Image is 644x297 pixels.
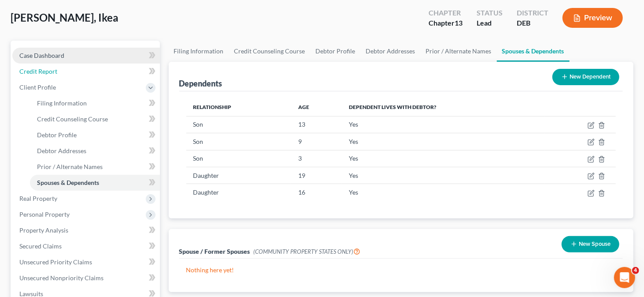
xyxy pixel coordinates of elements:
td: Son [186,150,292,167]
td: 3 [291,150,341,167]
div: DEB [517,18,548,28]
a: Credit Counseling Course [229,41,311,62]
td: Yes [342,116,545,133]
a: Credit Report [12,64,160,79]
th: Age [291,98,341,116]
td: Yes [342,133,545,150]
span: 4 [632,267,639,274]
span: Spouse / Former Spouses [179,248,250,255]
span: Real Property [19,195,57,202]
p: Nothing here yet! [186,266,616,274]
a: Spouses & Dependents [497,41,570,62]
div: District [517,8,548,18]
td: Yes [342,167,545,184]
button: New Spouse [562,236,619,252]
a: Property Analysis [12,222,160,238]
a: Spouses & Dependents [30,175,160,191]
td: Daughter [186,184,292,201]
a: Debtor Profile [311,41,361,62]
span: Filing Information [37,99,87,107]
iframe: Intercom live chat [614,267,635,288]
a: Debtor Addresses [30,143,160,159]
td: 19 [291,167,341,184]
span: Secured Claims [19,242,62,250]
span: Credit Counseling Course [37,115,108,123]
span: Property Analysis [19,226,68,234]
div: Dependents [179,78,222,89]
a: Filing Information [30,95,160,111]
td: Yes [342,184,545,201]
div: Lead [477,18,503,28]
span: Spouses & Dependents [37,179,99,186]
span: Credit Report [19,68,57,75]
td: Son [186,133,292,150]
div: Chapter [429,18,463,28]
span: Personal Property [19,211,70,218]
div: Status [477,8,503,18]
a: Prior / Alternate Names [421,41,497,62]
a: Prior / Alternate Names [30,159,160,175]
span: Unsecured Nonpriority Claims [19,274,104,282]
span: Case Dashboard [19,52,64,59]
a: Debtor Addresses [361,41,421,62]
span: Prior / Alternate Names [37,163,103,170]
span: [PERSON_NAME], Ikea [11,11,118,24]
span: (COMMUNITY PROPERTY STATES ONLY) [254,248,361,255]
div: Chapter [429,8,463,18]
a: Secured Claims [12,238,160,254]
td: 13 [291,116,341,133]
span: Debtor Addresses [37,147,86,154]
a: Unsecured Priority Claims [12,254,160,270]
td: 9 [291,133,341,150]
span: Client Profile [19,83,56,91]
span: Unsecured Priority Claims [19,258,92,266]
button: Preview [563,8,623,28]
button: New Dependent [552,69,619,85]
th: Relationship [186,98,292,116]
span: 13 [455,19,463,27]
td: Daughter [186,167,292,184]
a: Credit Counseling Course [30,111,160,127]
td: Yes [342,150,545,167]
td: 16 [291,184,341,201]
span: Debtor Profile [37,131,77,139]
td: Son [186,116,292,133]
th: Dependent lives with debtor? [342,98,545,116]
a: Filing Information [169,41,229,62]
a: Debtor Profile [30,127,160,143]
a: Case Dashboard [12,48,160,64]
a: Unsecured Nonpriority Claims [12,270,160,286]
